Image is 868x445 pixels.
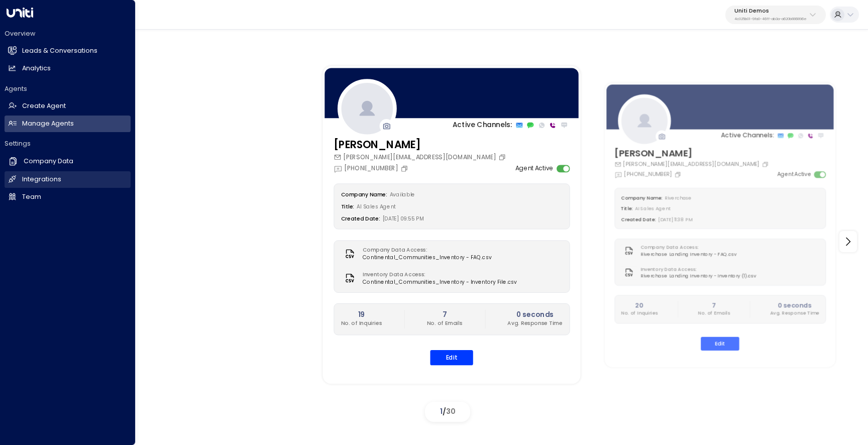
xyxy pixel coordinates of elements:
label: Created Date: [621,216,656,223]
label: Title: [621,205,633,212]
label: Company Name: [341,191,387,198]
p: Active Channels: [453,120,512,131]
p: No. of Inquiries [621,310,658,317]
span: AI Sales Agent [357,203,396,210]
a: Create Agent [5,98,131,115]
label: Title: [341,203,355,210]
span: Continental_Communities_Inventory - FAQ.csv [363,254,492,262]
a: Manage Agents [5,116,131,132]
h2: Integrations [22,175,61,184]
span: [DATE] 09:55 PM [383,215,424,222]
p: Uniti Demos [734,8,807,14]
h2: Create Agent [22,101,66,111]
p: No. of Inquiries [341,320,382,327]
h2: Analytics [22,64,51,73]
p: 4c025b01-9fa0-46ff-ab3a-a620b886896e [734,17,807,21]
span: Continental_Communities_Inventory - Inventory File.csv [363,278,517,286]
a: Team [5,189,131,205]
div: [PERSON_NAME][EMAIL_ADDRESS][DOMAIN_NAME] [614,160,771,168]
button: Uniti Demos4c025b01-9fa0-46ff-ab3a-a620b886896e [725,6,826,24]
label: Inventory Data Access: [363,271,512,278]
span: Riverchase Landing Inventory - Inventory (1).csv [640,273,756,280]
button: Edit [430,350,473,365]
div: / [425,402,470,422]
h2: 0 seconds [507,310,562,320]
h2: Agents [5,84,131,93]
p: Active Channels: [721,131,774,140]
button: Copy [762,161,770,168]
h2: 19 [341,310,382,320]
a: Leads & Conversations [5,43,131,59]
button: Copy [498,154,508,161]
label: Company Name: [621,195,662,201]
span: 1 [440,406,443,416]
span: Available [390,191,415,198]
h2: 20 [621,301,658,310]
h2: Company Data [24,157,73,166]
div: [PHONE_NUMBER] [334,164,410,173]
span: Riverchase Landing Inventory - FAQ.csv [640,251,736,258]
p: No. of Emails [698,310,730,317]
p: No. of Emails [427,320,463,327]
span: 30 [446,406,456,416]
h2: Settings [5,139,131,148]
span: AI Sales Agent [635,205,670,212]
button: Copy [400,165,410,172]
h2: Team [22,192,41,202]
label: Agent Active [515,164,554,173]
h2: 7 [698,301,730,310]
label: Company Data Access: [363,247,487,254]
a: Integrations [5,171,131,188]
label: Created Date: [341,215,380,222]
a: Company Data [5,153,131,170]
label: Company Data Access: [640,244,733,251]
p: Avg. Response Time [507,320,562,327]
a: Analytics [5,60,131,77]
h3: [PERSON_NAME] [334,137,508,153]
h2: Manage Agents [22,119,74,129]
p: Avg. Response Time [770,310,819,317]
button: Edit [701,337,739,351]
h2: 7 [427,310,463,320]
label: Inventory Data Access: [640,266,752,273]
label: Agent Active [777,170,811,178]
h2: Leads & Conversations [22,46,97,56]
h3: [PERSON_NAME] [614,147,771,161]
h2: Overview [5,29,131,38]
h2: 0 seconds [770,301,819,310]
div: [PERSON_NAME][EMAIL_ADDRESS][DOMAIN_NAME] [334,153,508,162]
span: Riverchase [665,195,692,201]
div: [PHONE_NUMBER] [614,170,683,178]
span: [DATE] 11:38 PM [658,216,692,223]
button: Copy [674,171,683,178]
